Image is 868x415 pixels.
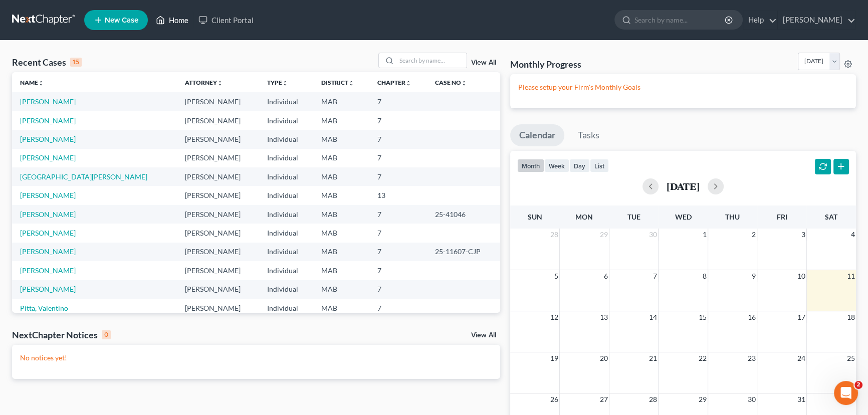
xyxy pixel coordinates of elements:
[20,191,76,199] a: [PERSON_NAME]
[259,224,313,242] td: Individual
[796,311,806,323] span: 17
[176,92,259,111] td: [PERSON_NAME]
[510,124,564,146] a: Calendar
[850,229,856,241] span: 4
[599,352,609,364] span: 20
[396,53,467,68] input: Search by name...
[648,352,658,364] span: 21
[569,159,590,172] button: day
[176,130,259,148] td: [PERSON_NAME]
[313,92,370,111] td: MAB
[20,97,76,106] a: [PERSON_NAME]
[176,261,259,280] td: [PERSON_NAME]
[549,229,559,241] span: 28
[20,304,68,312] a: Pitta, Valentino
[800,229,806,241] span: 3
[259,186,313,204] td: Individual
[20,353,492,363] p: No notices yet!
[20,153,76,162] a: [PERSON_NAME]
[698,393,708,405] span: 29
[20,229,76,237] a: [PERSON_NAME]
[176,280,259,299] td: [PERSON_NAME]
[648,393,658,405] span: 28
[549,311,559,323] span: 12
[846,352,856,364] span: 25
[369,149,427,167] td: 7
[259,280,313,299] td: Individual
[648,311,658,323] span: 14
[259,261,313,280] td: Individual
[176,243,259,261] td: [PERSON_NAME]
[369,299,427,317] td: 7
[369,280,427,299] td: 7
[369,186,427,204] td: 13
[20,285,76,293] a: [PERSON_NAME]
[743,11,777,29] a: Help
[259,299,313,317] td: Individual
[176,224,259,242] td: [PERSON_NAME]
[313,149,370,167] td: MAB
[369,111,427,130] td: 7
[544,159,569,172] button: week
[747,393,757,405] span: 30
[369,224,427,242] td: 7
[599,311,609,323] span: 13
[369,243,427,261] td: 7
[427,243,500,261] td: 25-11607-CJP
[259,130,313,148] td: Individual
[176,205,259,224] td: [PERSON_NAME]
[599,393,609,405] span: 27
[834,381,858,405] iframe: Intercom live chat
[176,167,259,186] td: [PERSON_NAME]
[405,80,411,86] i: unfold_more
[825,213,837,221] span: Sat
[751,270,757,282] span: 9
[747,352,757,364] span: 23
[796,352,806,364] span: 24
[282,80,288,86] i: unfold_more
[348,80,354,86] i: unfold_more
[176,149,259,167] td: [PERSON_NAME]
[313,261,370,280] td: MAB
[259,149,313,167] td: Individual
[549,352,559,364] span: 19
[313,205,370,224] td: MAB
[569,124,608,146] a: Tasks
[778,11,855,29] a: [PERSON_NAME]
[176,299,259,317] td: [PERSON_NAME]
[698,311,708,323] span: 15
[313,243,370,261] td: MAB
[461,80,467,86] i: unfold_more
[369,167,427,186] td: 7
[528,213,542,221] span: Sun
[627,213,640,221] span: Tue
[599,229,609,241] span: 29
[777,213,787,221] span: Fri
[321,79,354,86] a: Districtunfold_more
[313,130,370,148] td: MAB
[846,270,856,282] span: 11
[427,205,500,224] td: 25-41046
[259,92,313,111] td: Individual
[20,172,147,181] a: [GEOGRAPHIC_DATA][PERSON_NAME]
[369,205,427,224] td: 7
[313,224,370,242] td: MAB
[267,79,288,86] a: Typeunfold_more
[471,332,496,339] a: View All
[20,266,76,275] a: [PERSON_NAME]
[510,58,581,70] h3: Monthly Progress
[603,270,609,282] span: 6
[634,11,726,29] input: Search by name...
[12,329,111,341] div: NextChapter Notices
[313,186,370,204] td: MAB
[313,299,370,317] td: MAB
[590,159,609,172] button: list
[20,135,76,143] a: [PERSON_NAME]
[105,17,138,24] span: New Case
[369,92,427,111] td: 7
[435,79,467,86] a: Case Nounfold_more
[259,205,313,224] td: Individual
[216,80,223,86] i: unfold_more
[471,59,496,66] a: View All
[377,79,411,86] a: Chapterunfold_more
